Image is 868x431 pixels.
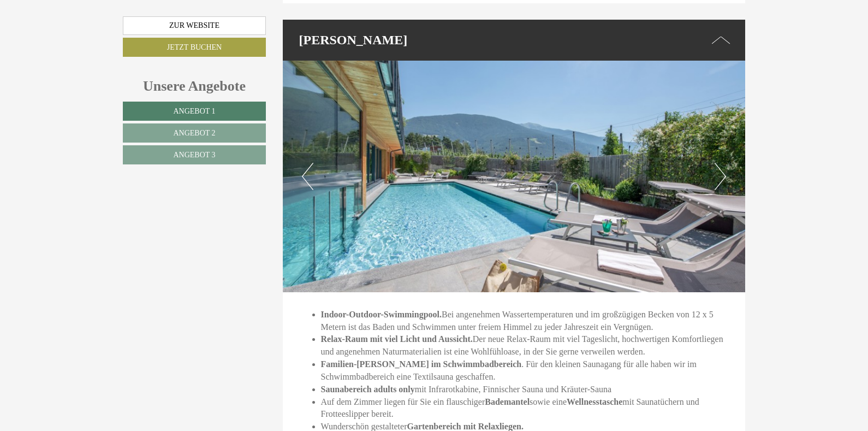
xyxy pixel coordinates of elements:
[321,309,729,334] li: Bei angenehmen Wassertemperaturen und im großzügigen Becken von 12 x 5 Metern ist das Baden und S...
[173,151,215,159] span: Angebot 3
[407,422,461,431] strong: Gartenbereich
[123,16,266,35] a: Zur Website
[374,385,415,394] strong: adults only
[321,359,522,369] strong: Familien-[PERSON_NAME] im Schwimmbadbereich
[321,385,372,394] strong: Saunabereich
[321,310,442,319] strong: Indoor-Outdoor-Swimmingpool.
[173,129,215,137] span: Angebot 2
[321,333,729,358] li: Der neue Relax-Raum mit viel Tageslicht, hochwertigen Komfortliegen und angenehmen Naturmateriali...
[321,383,729,396] li: mit Infrarotkabine, Finnischer Sauna und Kräuter-Sauna
[302,163,313,190] button: Previous
[321,396,729,421] li: Auf dem Zimmer liegen für Sie ein flauschiger sowie eine mit Saunatüchern und Frotteeslipper bereit.
[715,163,726,190] button: Next
[321,334,473,344] strong: Relax-Raum mit viel Licht und Aussicht.
[283,20,746,60] div: [PERSON_NAME]
[123,76,266,96] div: Unsere Angebote
[485,397,530,406] strong: Bademantel
[173,107,215,115] span: Angebot 1
[321,358,729,383] li: . Für den kleinen Saunagang für alle haben wir im Schwimmbadbereich eine Textilsauna geschaffen.
[567,397,622,406] strong: Wellnesstasche
[123,38,266,57] a: Jetzt buchen
[463,422,524,431] strong: mit Relaxliegen.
